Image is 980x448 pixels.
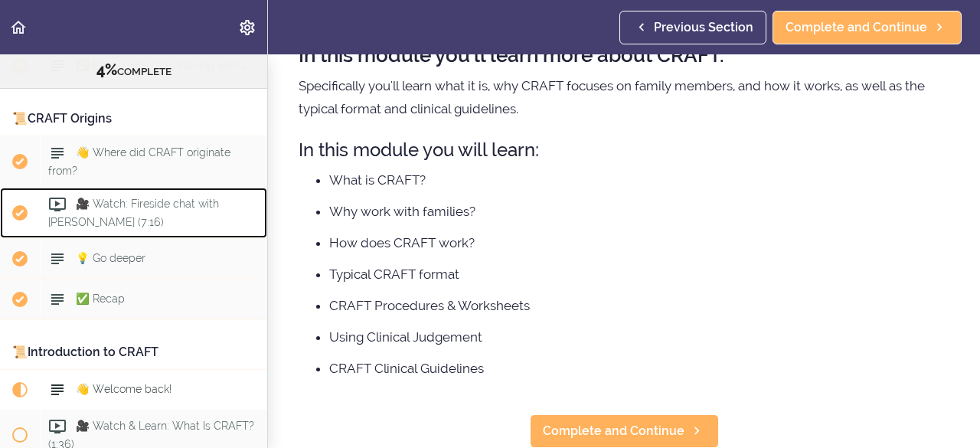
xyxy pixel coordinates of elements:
span: Previous Section [654,18,753,37]
p: Specifically you'll learn what it is, why CRAFT focuses on family members, and how it works, as w... [299,74,949,120]
span: 👋 Where did CRAFT originate from? [48,146,230,176]
a: Complete and Continue [530,414,719,448]
svg: Settings Menu [238,18,256,37]
span: 🎥 Watch: Fireside chat with [PERSON_NAME] (7:16) [48,198,219,227]
li: Using Clinical Judgement [329,327,949,347]
span: 4% [96,60,117,79]
span: Complete and Continue [543,422,684,440]
h3: In this module you will learn: [299,137,949,162]
svg: Back to course curriculum [9,18,28,37]
li: How does CRAFT work? [329,233,949,253]
span: 💡 Go deeper [76,252,145,264]
a: Complete and Continue [773,11,962,44]
li: What is CRAFT? [329,170,949,190]
li: Why work with families? [329,201,949,221]
h2: In this module you'll learn more about CRAFT. [299,44,949,67]
div: COMPLETE [19,60,248,80]
li: Typical CRAFT format [329,264,949,284]
span: Complete and Continue [786,18,927,37]
a: Previous Section [619,11,766,44]
span: 👋 Welcome back! [76,383,171,395]
li: CRAFT Procedures & Worksheets [329,296,949,316]
li: CRAFT Clinical Guidelines [329,358,949,378]
span: ✅ Recap [76,293,125,305]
